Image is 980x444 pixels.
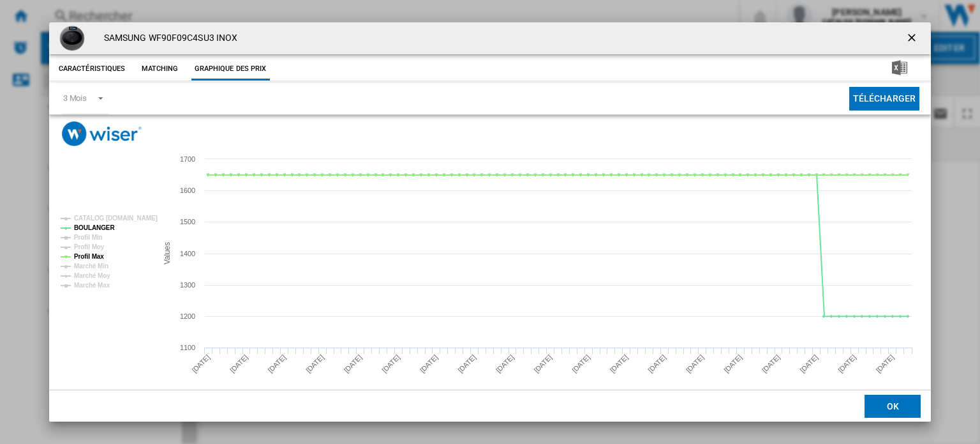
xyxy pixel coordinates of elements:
tspan: BOULANGER [74,224,115,231]
img: logo_wiser_300x94.png [62,121,142,146]
tspan: [DATE] [419,353,440,374]
tspan: [DATE] [228,353,249,374]
tspan: Marché Moy [74,272,110,279]
tspan: [DATE] [570,353,591,374]
button: OK [865,395,921,418]
img: excel-24x24.png [892,60,907,75]
tspan: [DATE] [456,353,477,374]
tspan: 1400 [180,250,195,257]
div: 3 Mois [63,93,87,103]
md-dialog: Product popup [49,22,931,422]
tspan: [DATE] [532,353,553,374]
tspan: [DATE] [494,353,516,374]
tspan: 1200 [180,312,195,320]
button: Matching [132,57,188,80]
tspan: [DATE] [874,353,895,374]
h4: SAMSUNG WF90F09C4SU3 INOX [98,32,238,45]
tspan: 1100 [180,344,195,351]
tspan: 1300 [180,281,195,289]
tspan: 1700 [180,155,195,163]
tspan: [DATE] [190,353,211,374]
button: getI18NText('BUTTONS.CLOSE_DIALOG') [900,26,926,51]
tspan: Marché Max [74,282,110,289]
tspan: [DATE] [304,353,325,374]
button: Télécharger [849,87,920,111]
tspan: [DATE] [380,353,401,374]
img: 8806097105619_h_f_l_0 [59,26,85,51]
tspan: [DATE] [266,353,287,374]
tspan: [DATE] [761,353,782,374]
tspan: [DATE] [608,353,629,374]
tspan: [DATE] [646,353,667,374]
tspan: 1600 [180,187,195,194]
tspan: 1500 [180,218,195,226]
tspan: Profil Min [74,234,103,241]
tspan: CATALOG [DOMAIN_NAME] [74,215,158,222]
tspan: [DATE] [722,353,743,374]
button: Caractéristiques [56,57,129,80]
tspan: [DATE] [798,353,819,374]
button: Graphique des prix [191,57,270,80]
tspan: [DATE] [685,353,706,374]
button: Télécharger au format Excel [872,57,928,80]
tspan: Values [163,242,172,264]
tspan: Profil Moy [74,243,105,250]
ng-md-icon: getI18NText('BUTTONS.CLOSE_DIALOG') [905,31,921,47]
tspan: [DATE] [342,353,363,374]
tspan: Marché Min [74,263,108,270]
tspan: [DATE] [836,353,857,374]
tspan: Profil Max [74,253,104,260]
